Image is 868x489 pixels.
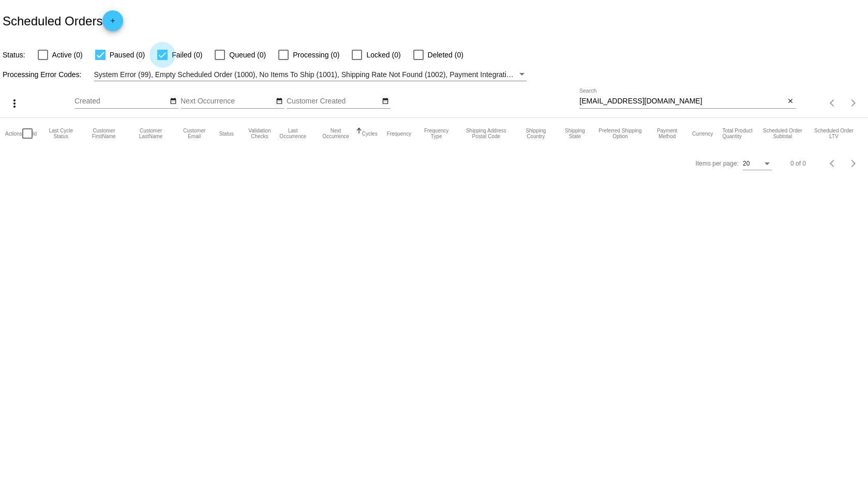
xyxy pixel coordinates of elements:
[287,97,380,106] input: Customer Created
[276,128,309,139] button: Change sorting for LastOccurrenceUtc
[319,128,352,139] button: Change sorting for NextOccurrenceUtc
[276,97,283,106] mat-icon: date_range
[5,118,22,149] mat-header-cell: Actions
[110,49,145,61] span: Paused (0)
[52,49,83,61] span: Active (0)
[170,97,177,106] mat-icon: date_range
[362,130,378,137] button: Change sorting for Cycles
[696,160,739,167] div: Items per page:
[822,153,843,174] button: Previous page
[787,97,794,106] mat-icon: close
[722,118,760,149] mat-header-cell: Total Product Quantity
[743,160,750,167] span: 20
[692,130,713,137] button: Change sorting for CurrencyIso
[366,49,400,61] span: Locked (0)
[181,97,274,106] input: Next Occurrence
[579,97,785,106] input: Search
[598,128,642,139] button: Change sorting for PreferredShippingOption
[760,128,805,139] button: Change sorting for Subtotal
[3,70,82,79] span: Processing Error Codes:
[814,128,854,139] button: Change sorting for LifetimeValue
[3,51,25,59] span: Status:
[785,96,796,107] button: Clear
[8,97,21,110] mat-icon: more_vert
[651,128,683,139] button: Change sorting for PaymentMethod.Type
[107,17,119,29] mat-icon: add
[428,49,463,61] span: Deleted (0)
[132,128,169,139] button: Change sorting for CustomerLastName
[172,49,202,61] span: Failed (0)
[822,93,843,113] button: Previous page
[3,10,123,31] h2: Scheduled Orders
[74,97,168,106] input: Created
[85,128,123,139] button: Change sorting for CustomerFirstName
[46,128,76,139] button: Change sorting for LastProcessingCycleId
[219,130,233,137] button: Change sorting for Status
[33,130,37,137] button: Change sorting for Id
[382,97,389,106] mat-icon: date_range
[421,128,452,139] button: Change sorting for FrequencyType
[790,160,806,167] div: 0 of 0
[843,153,864,174] button: Next page
[229,49,266,61] span: Queued (0)
[94,68,527,81] mat-select: Filter by Processing Error Codes
[561,128,589,139] button: Change sorting for ShippingState
[243,118,276,149] mat-header-cell: Validation Checks
[461,128,511,139] button: Change sorting for ShippingPostcode
[293,49,339,61] span: Processing (0)
[520,128,551,139] button: Change sorting for ShippingCountry
[843,93,864,113] button: Next page
[179,128,210,139] button: Change sorting for CustomerEmail
[743,160,772,168] mat-select: Items per page:
[387,130,411,137] button: Change sorting for Frequency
